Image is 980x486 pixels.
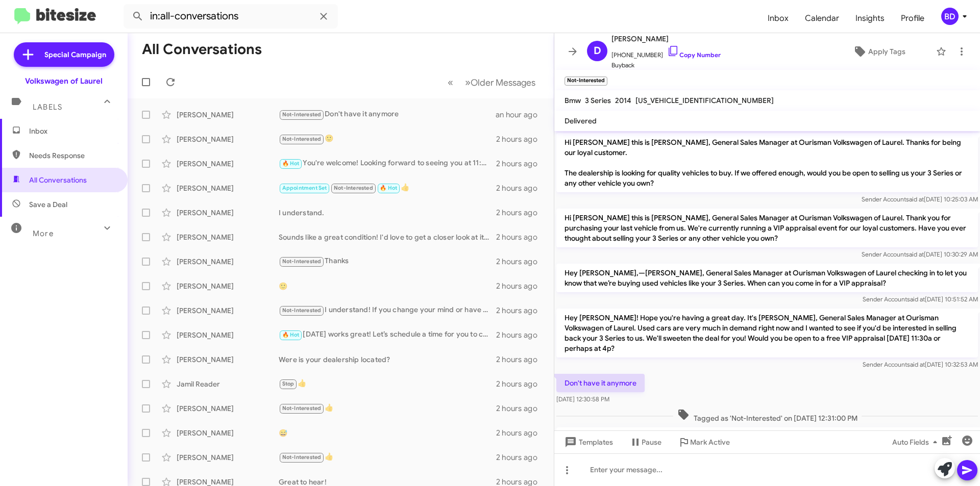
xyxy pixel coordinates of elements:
button: BD [933,8,969,25]
button: Pause [621,433,670,451]
div: 2 hours ago [496,379,546,389]
span: Not-Interested [282,307,322,314]
div: 2 hours ago [496,428,546,438]
h1: All Conversations [142,41,262,58]
div: 2 hours ago [496,452,546,463]
button: Previous [442,72,459,93]
span: Not-Interested [282,111,322,118]
span: Needs Response [29,150,116,161]
div: 🙂 [279,281,496,291]
span: [PHONE_NUMBER] [611,45,721,60]
div: 2 hours ago [496,354,546,365]
div: Don't have it anymore [279,109,496,120]
span: Inbox [29,126,116,136]
p: Thanks for letting me know! If you have any other vehicles or are considering selling in the futu... [556,427,978,456]
span: [DATE] 12:30:58 PM [556,395,609,403]
span: More [33,229,54,238]
span: Appointment Set [282,185,327,191]
a: Profile [893,4,933,33]
button: Auto Fields [884,433,949,451]
div: [PERSON_NAME] [177,281,279,291]
div: You're welcome! Looking forward to seeing you at 11:00 [DATE]. Have a great day! [279,158,496,169]
div: [PERSON_NAME] [177,110,279,120]
span: « [448,76,453,89]
div: I understand. [279,208,496,218]
span: » [465,76,471,89]
div: I understand! If you change your mind or have any questions in the future, feel free to reach out... [279,304,496,316]
span: 3 Series [585,96,611,105]
span: said at [907,295,925,303]
p: Don't have it anymore [556,374,645,392]
div: 👍 [279,402,496,414]
div: 👍 [279,378,496,390]
span: Not-Interested [282,454,322,461]
span: [US_VEHICLE_IDENTIFICATION_NUMBER] [635,96,774,105]
span: said at [907,361,925,368]
div: [PERSON_NAME] [177,183,279,193]
div: 2 hours ago [496,208,546,218]
div: Jamil Reader [177,379,279,389]
div: [DATE] works great! Let’s schedule a time for you to come by. What time [DATE] is best for you? [279,329,496,341]
a: Special Campaign [14,42,114,67]
div: [PERSON_NAME] [177,330,279,340]
span: Apply Tags [868,42,905,61]
p: Hey [PERSON_NAME],—[PERSON_NAME], General Sales Manager at Ourisman Volkswagen of Laurel checking... [556,264,978,292]
div: Volkswagen of Laurel [25,76,103,86]
span: Stop [282,380,295,387]
span: Sender Account [DATE] 10:32:53 AM [863,361,978,368]
span: Sender Account [DATE] 10:25:03 AM [862,195,978,203]
div: 2 hours ago [496,183,546,193]
span: 2014 [615,96,631,105]
button: Next [459,72,542,93]
input: Search [124,4,338,29]
a: Copy Number [667,51,721,59]
span: Delivered [565,116,597,125]
div: [PERSON_NAME] [177,403,279,414]
div: 👍 [279,182,496,194]
span: Labels [33,103,62,112]
div: [PERSON_NAME] [177,428,279,438]
a: Calendar [797,4,847,33]
span: Not-Interested [282,136,322,142]
span: Not-Interested [334,185,373,191]
div: 2 hours ago [496,134,546,144]
span: 🔥 Hot [380,185,397,191]
span: Mark Active [690,433,730,451]
div: 2 hours ago [496,159,546,169]
span: 🔥 Hot [282,160,300,167]
p: Hi [PERSON_NAME] this is [PERSON_NAME], General Sales Manager at Ourisman Volkswagen of Laurel. T... [556,209,978,247]
div: [PERSON_NAME] [177,354,279,365]
button: Templates [554,433,621,451]
span: Bmw [565,96,581,105]
div: [PERSON_NAME] [177,452,279,463]
span: D [594,43,601,59]
span: Not-Interested [282,405,322,412]
button: Mark Active [670,433,738,451]
div: [PERSON_NAME] [177,208,279,218]
button: Apply Tags [826,42,931,61]
span: Templates [562,433,613,451]
span: Special Campaign [44,49,106,60]
div: [PERSON_NAME] [177,134,279,144]
div: 😅 [279,428,496,438]
div: Thanks [279,255,496,267]
span: Pause [642,433,661,451]
a: Inbox [759,4,797,33]
p: Hi [PERSON_NAME] this is [PERSON_NAME], General Sales Manager at Ourisman Volkswagen of Laurel. T... [556,133,978,192]
span: [PERSON_NAME] [611,33,721,45]
p: Hey [PERSON_NAME]! Hope you're having a great day. It's [PERSON_NAME], General Sales Manager at O... [556,309,978,357]
div: 🙂 [279,133,496,145]
div: BD [941,8,959,25]
div: 👍 [279,451,496,463]
div: 2 hours ago [496,403,546,414]
div: [PERSON_NAME] [177,159,279,169]
div: Sounds like a great condition! I'd love to get a closer look at it. When can you come in for an e... [279,232,496,242]
div: [PERSON_NAME] [177,257,279,267]
span: 🔥 Hot [282,331,300,338]
span: Sender Account [DATE] 10:51:52 AM [863,295,978,303]
span: Buyback [611,60,721,70]
span: Sender Account [DATE] 10:30:29 AM [862,250,978,258]
div: [PERSON_NAME] [177,305,279,316]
